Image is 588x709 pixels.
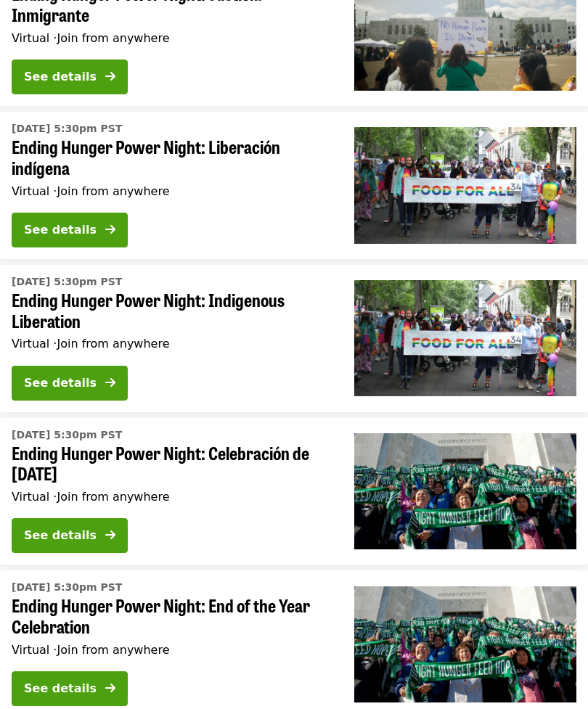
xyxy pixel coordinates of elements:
time: [DATE] 5:30pm PST [12,275,122,290]
span: Virtual · [12,337,170,351]
img: Ending Hunger Power Night: Liberación indígena organized by Oregon Food Bank [354,128,576,244]
span: Ending Hunger Power Night: Liberación indígena [12,137,331,179]
img: Ending Hunger Power Night: Indigenous Liberation organized by Oregon Food Bank [354,281,576,397]
span: Ending Hunger Power Night: End of the Year Celebration [12,596,331,638]
button: See details [12,672,128,707]
span: Virtual · [12,491,170,504]
div: See details [24,69,97,86]
span: Virtual · [12,32,170,46]
span: Join from anywhere [57,491,169,504]
span: Join from anywhere [57,644,169,657]
time: [DATE] 5:30pm PST [12,122,122,137]
div: See details [24,528,97,545]
button: See details [12,60,128,95]
span: Ending Hunger Power Night: Indigenous Liberation [12,290,331,332]
i: arrow-right icon [105,224,115,237]
img: Ending Hunger Power Night: Celebración de fin de año organized by Oregon Food Bank [354,434,576,550]
img: Ending Hunger Power Night: End of the Year Celebration organized by Oregon Food Bank [354,587,576,703]
button: See details [12,213,128,248]
span: Ending Hunger Power Night: Celebración de [DATE] [12,443,331,485]
span: Join from anywhere [57,337,169,351]
i: arrow-right icon [105,529,115,543]
time: [DATE] 5:30pm PST [12,581,122,596]
span: Join from anywhere [57,32,169,46]
span: Virtual · [12,185,170,199]
div: See details [24,375,97,393]
span: Virtual · [12,644,170,657]
div: See details [24,681,97,698]
i: arrow-right icon [105,70,115,84]
i: arrow-right icon [105,377,115,390]
time: [DATE] 5:30pm PST [12,428,122,443]
i: arrow-right icon [105,682,115,696]
div: See details [24,222,97,239]
button: See details [12,366,128,401]
button: See details [12,519,128,554]
span: Join from anywhere [57,185,169,199]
